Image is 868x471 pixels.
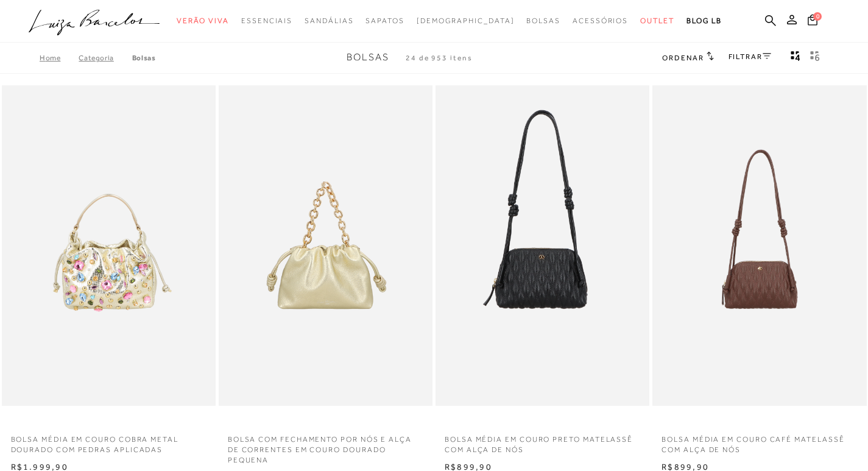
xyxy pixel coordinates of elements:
[686,10,722,32] a: BLOG LB
[365,16,404,25] span: Sapatos
[347,52,389,63] span: Bolsas
[686,16,722,25] span: BLOG LB
[654,87,865,405] img: BOLSA MÉDIA EM COURO CAFÉ MATELASSÊ COM ALÇA DE NÓS
[652,427,866,455] a: BOLSA MÉDIA EM COURO CAFÉ MATELASSÊ COM ALÇA DE NÓS
[806,50,824,66] button: gridText6Desc
[526,16,560,25] span: Bolsas
[365,10,404,32] a: categoryNavScreenReaderText
[662,54,704,62] span: Ordenar
[305,10,353,32] a: categoryNavScreenReaderText
[436,427,649,455] a: BOLSA MÉDIA EM COURO PRETO MATELASSÊ COM ALÇA DE NÓS
[220,87,431,405] a: BOLSA COM FECHAMENTO POR NÓS E ALÇA DE CORRENTES EM COURO DOURADO PEQUENA BOLSA COM FECHAMENTO PO...
[219,427,432,465] a: BOLSA COM FECHAMENTO POR NÓS E ALÇA DE CORRENTES EM COURO DOURADO PEQUENA
[177,16,229,25] span: Verão Viva
[573,10,628,32] a: categoryNavScreenReaderText
[305,16,353,25] span: Sandálias
[787,50,804,66] button: Mostrar 4 produtos por linha
[3,87,214,405] img: BOLSA MÉDIA EM COURO COBRA METAL DOURADO COM PEDRAS APLICADAS
[573,16,628,25] span: Acessórios
[640,10,674,32] a: categoryNavScreenReaderText
[79,54,132,62] a: Categoria
[437,87,648,405] a: BOLSA MÉDIA EM COURO PRETO MATELASSÊ COM ALÇA DE NÓS BOLSA MÉDIA EM COURO PRETO MATELASSÊ COM ALÇ...
[729,52,771,61] a: FILTRAR
[241,10,292,32] a: categoryNavScreenReaderText
[526,10,560,32] a: categoryNavScreenReaderText
[2,427,216,455] a: BOLSA MÉDIA EM COURO COBRA METAL DOURADO COM PEDRAS APLICADAS
[3,87,214,405] a: BOLSA MÉDIA EM COURO COBRA METAL DOURADO COM PEDRAS APLICADAS BOLSA MÉDIA EM COURO COBRA METAL DO...
[640,16,674,25] span: Outlet
[417,16,515,25] span: [DEMOGRAPHIC_DATA]
[417,10,515,32] a: noSubCategoriesText
[437,87,648,405] img: BOLSA MÉDIA EM COURO PRETO MATELASSÊ COM ALÇA DE NÓS
[177,10,229,32] a: categoryNavScreenReaderText
[804,13,821,30] button: 0
[40,54,79,62] a: Home
[220,87,431,405] img: BOLSA COM FECHAMENTO POR NÓS E ALÇA DE CORRENTES EM COURO DOURADO PEQUENA
[406,54,473,62] span: 24 de 953 itens
[813,12,822,21] span: 0
[654,87,865,405] a: BOLSA MÉDIA EM COURO CAFÉ MATELASSÊ COM ALÇA DE NÓS BOLSA MÉDIA EM COURO CAFÉ MATELASSÊ COM ALÇA ...
[241,16,292,25] span: Essenciais
[132,54,156,62] a: Bolsas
